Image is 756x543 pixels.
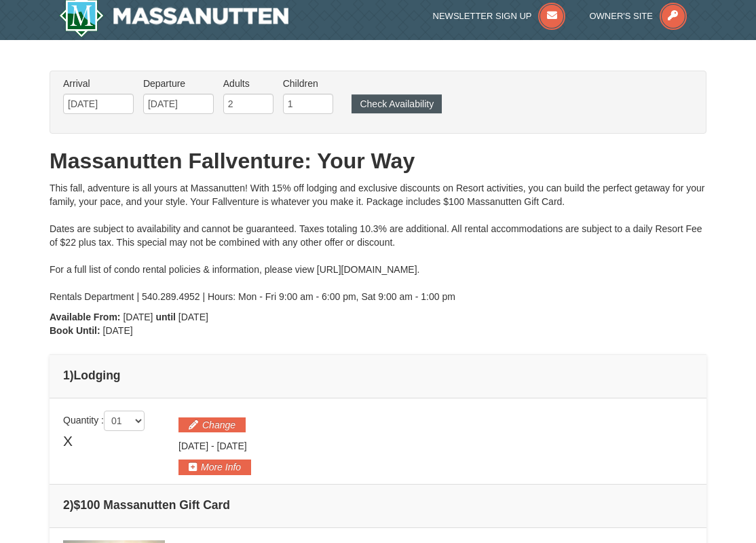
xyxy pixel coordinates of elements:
span: ) [70,369,74,382]
a: Newsletter Sign Up [433,11,566,21]
a: Owner's Site [589,11,687,21]
span: [DATE] [103,325,133,336]
strong: Available From: [50,312,121,322]
label: Departure [143,77,214,90]
button: Check Availability [352,94,442,113]
span: Quantity : [63,415,145,426]
h4: 1 Lodging [63,369,693,382]
span: X [63,431,73,451]
strong: until [155,312,176,322]
button: Change [178,417,246,432]
span: - [211,441,214,451]
label: Arrival [63,77,134,90]
span: ) [70,498,74,512]
span: [DATE] [178,441,208,451]
span: [DATE] [217,441,247,451]
label: Children [283,77,333,90]
span: Newsletter Sign Up [433,11,532,21]
label: Adults [223,77,273,90]
span: [DATE] [178,312,208,322]
button: More Info [178,460,251,474]
strong: Book Until: [50,325,100,336]
div: This fall, adventure is all yours at Massanutten! With 15% off lodging and exclusive discounts on... [50,181,706,303]
h4: 2 $100 Massanutten Gift Card [63,498,693,512]
h1: Massanutten Fallventure: Your Way [50,147,706,174]
span: Owner's Site [589,11,653,21]
span: [DATE] [123,312,153,322]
